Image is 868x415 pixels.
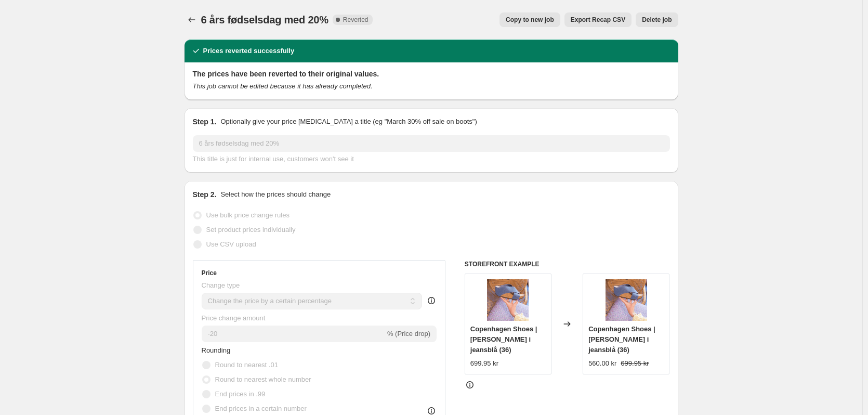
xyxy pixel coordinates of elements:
span: Copy to new job [506,16,554,24]
span: Price change amount [202,314,266,322]
h2: Step 2. [193,189,217,200]
i: This job cannot be edited because it has already completed. [193,82,373,90]
span: End prices in a certain number [215,405,307,412]
div: 699.95 kr [470,358,498,369]
h6: STOREFRONT EXAMPLE [465,260,670,268]
span: Change type [202,281,240,289]
img: 2-min-4_80x.png [606,279,647,321]
h2: The prices have been reverted to their original values. [193,69,670,79]
div: 560.00 kr [588,358,616,369]
span: Use bulk price change rules [206,211,290,219]
p: Optionally give your price [MEDICAL_DATA] a title (eg "March 30% off sale on boots") [220,116,477,127]
span: Export Recap CSV [571,16,625,24]
span: End prices in .99 [215,390,266,398]
span: Copenhagen Shoes | [PERSON_NAME] i jeansblå (36) [470,325,537,354]
span: Rounding [202,346,231,354]
span: Use CSV upload [206,240,256,248]
span: % (Price drop) [387,330,430,338]
strike: 699.95 kr [621,358,649,369]
span: Reverted [343,16,369,24]
span: Delete job [642,16,672,24]
button: Export Recap CSV [564,12,632,27]
span: Round to nearest whole number [215,375,311,383]
span: Round to nearest .01 [215,361,278,369]
h2: Prices reverted successfully [203,46,295,56]
button: Copy to new job [499,12,560,27]
div: help [426,295,437,306]
p: Select how the prices should change [220,189,331,200]
input: -15 [202,326,385,342]
h2: Step 1. [193,116,217,127]
span: Copenhagen Shoes | [PERSON_NAME] i jeansblå (36) [588,325,655,354]
button: Price change jobs [185,12,199,27]
input: 30% off holiday sale [193,135,670,152]
button: Delete job [636,12,678,27]
span: 6 års fødselsdag med 20% [201,14,328,25]
img: 2-min-4_80x.png [487,279,529,321]
span: This title is just for internal use, customers won't see it [193,155,354,163]
h3: Price [202,269,217,277]
span: Set product prices individually [206,226,296,234]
